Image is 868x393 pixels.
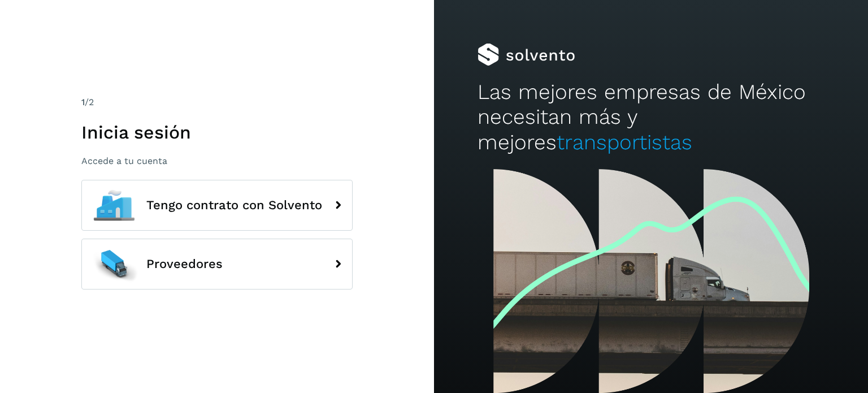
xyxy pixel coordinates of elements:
[81,180,353,231] button: Tengo contrato con Solvento
[557,130,692,154] span: transportistas
[478,80,824,155] h2: Las mejores empresas de México necesitan más y mejores
[81,156,353,166] p: Accede a tu cuenta
[81,96,353,109] div: /2
[146,198,322,212] span: Tengo contrato con Solvento
[81,122,353,143] h1: Inicia sesión
[81,239,353,290] button: Proveedores
[146,257,223,271] span: Proveedores
[81,97,85,107] span: 1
